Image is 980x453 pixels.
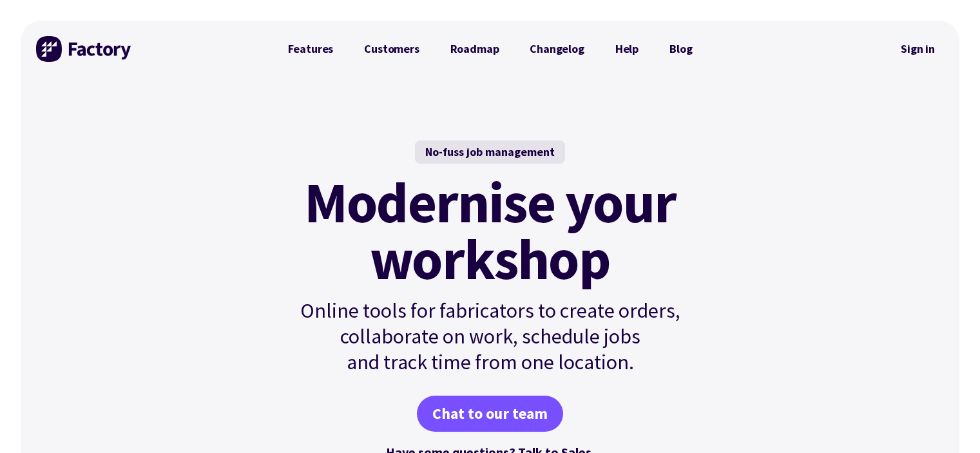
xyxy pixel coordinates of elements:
a: Roadmap [435,36,515,62]
nav: Primary Navigation [273,36,708,62]
p: Online tools for fabricators to create orders, collaborate on work, schedule jobs and track time ... [273,298,708,375]
a: Customers [349,36,434,62]
a: Sign in [892,34,944,64]
mark: Modernise your workshop [304,174,676,287]
img: Factory [36,36,133,62]
a: Blog [654,36,707,62]
a: Help [600,36,654,62]
a: Chat to our team [417,396,563,432]
div: No-fuss job management [415,140,565,164]
nav: Secondary Navigation [892,34,944,64]
a: Changelog [514,36,599,62]
a: Features [273,36,349,62]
